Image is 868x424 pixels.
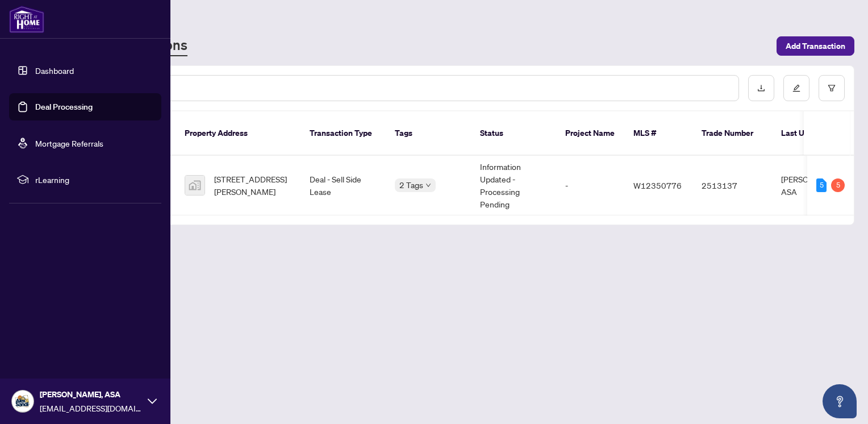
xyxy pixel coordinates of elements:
span: [STREET_ADDRESS][PERSON_NAME] [214,173,291,198]
span: download [757,84,765,92]
th: Trade Number [692,111,772,156]
button: filter [819,75,845,101]
div: 5 [816,178,827,192]
th: Project Name [556,111,624,156]
span: [PERSON_NAME], ASA [40,388,142,401]
img: Profile Icon [12,390,34,412]
td: [PERSON_NAME], ASA [772,156,857,215]
a: Deal Processing [35,102,93,112]
a: Dashboard [35,65,74,76]
span: filter [828,84,836,92]
button: Open asap [823,384,857,418]
img: logo [9,6,44,33]
button: edit [783,75,809,101]
th: Tags [386,111,471,156]
span: W12350776 [633,180,682,190]
button: Add Transaction [777,36,854,56]
th: Status [471,111,556,156]
span: down [425,182,431,188]
span: [EMAIL_ADDRESS][DOMAIN_NAME] [40,402,142,414]
span: Add Transaction [786,37,845,55]
td: - [556,156,624,215]
span: 2 Tags [399,178,423,192]
img: thumbnail-img [185,176,205,195]
td: Information Updated - Processing Pending [471,156,556,215]
th: Transaction Type [301,111,386,156]
span: edit [792,84,800,92]
button: download [748,75,774,101]
div: 5 [831,178,845,192]
th: MLS # [624,111,692,156]
th: Property Address [176,111,301,156]
a: Mortgage Referrals [35,138,103,148]
th: Last Updated By [772,111,857,156]
td: Deal - Sell Side Lease [301,156,386,215]
span: rLearning [35,173,153,186]
td: 2513137 [692,156,772,215]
